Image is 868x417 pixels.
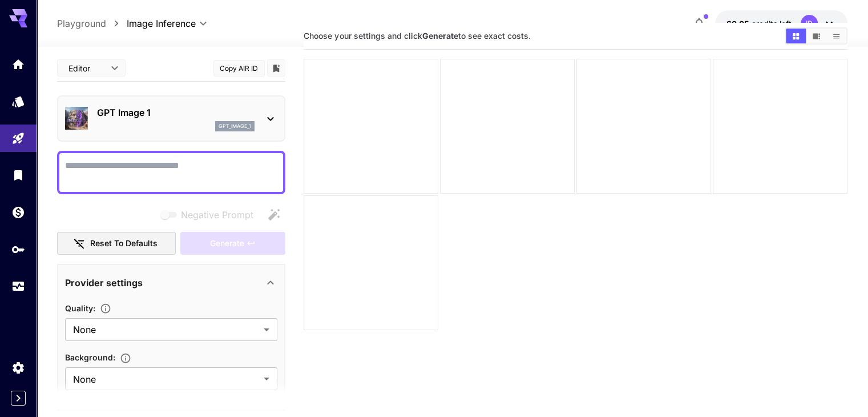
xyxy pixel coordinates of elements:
span: Negative Prompt [181,208,253,222]
div: IP [801,15,818,32]
div: API Keys [11,242,25,256]
a: Playground [57,17,106,30]
p: GPT Image 1 [97,106,255,119]
button: Show images in grid view [786,29,806,43]
span: Choose your settings and click to see exact costs. [304,31,530,41]
button: Show images in video view [806,29,826,43]
span: Quality : [65,303,95,313]
button: Show images in list view [826,29,846,43]
div: Provider settings [65,269,277,296]
span: Image Inference [127,17,196,30]
span: None [73,372,259,386]
b: Generate [422,31,458,41]
div: Home [11,57,25,71]
button: Reset to defaults [57,232,176,255]
span: None [73,323,259,336]
button: Expand sidebar [11,391,26,406]
span: Editor [68,62,104,74]
div: GPT Image 1gpt_image_1 [65,101,277,136]
div: Settings [11,360,25,375]
button: Add to library [271,61,281,75]
div: Models [11,91,25,105]
span: Background : [65,352,115,362]
div: Show images in grid viewShow images in video viewShow images in list view [785,27,847,45]
p: gpt_image_1 [219,122,251,130]
div: Playground [11,131,25,146]
span: $0.05 [726,19,752,29]
div: $0.05 [726,18,792,30]
span: Negative prompts are not compatible with the selected model. [158,207,263,222]
p: Provider settings [65,276,143,290]
div: Wallet [11,205,25,219]
div: Library [11,168,25,182]
span: credits left [752,19,792,29]
div: Usage [11,279,25,294]
button: Copy AIR ID [213,60,265,77]
nav: breadcrumb [57,17,127,30]
button: $0.05IP [715,10,847,37]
